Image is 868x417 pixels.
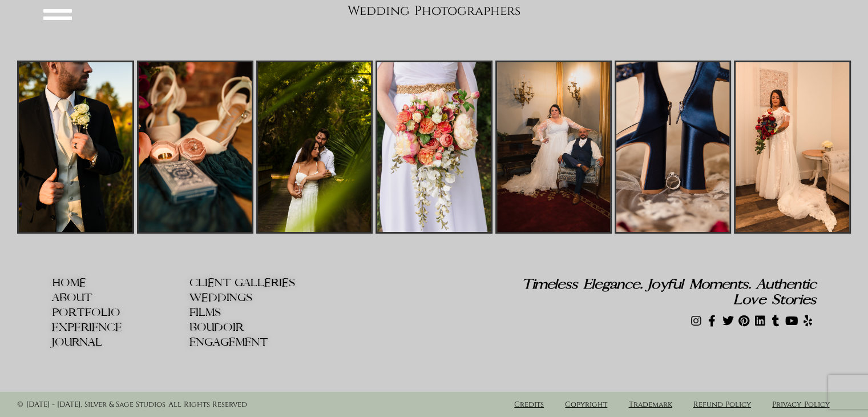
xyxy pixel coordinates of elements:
img: Florida Wedding Photographers [137,61,253,234]
a: Refund Policy [693,400,751,410]
img: Florida Elegant Wedding Photographers [256,61,373,234]
a: FILMS [189,307,327,319]
span: FILMS [189,307,221,319]
h6: © [DATE] - [DATE], Silver & Sage Studios All Rights Reserved [17,400,375,409]
h2: Timeless Elegance. Joyful Moments. Authentic Love Stories [510,277,815,308]
a: EXPERIENCE [52,322,189,334]
span: BOUDOIR [189,322,244,334]
span: JOURNAL [52,336,102,348]
a: Credits [514,400,544,410]
a: BOUDOIR [189,322,327,334]
span: ABOUT [52,292,92,304]
span: ENGAGEMENT [189,336,268,348]
span: HOME [52,277,86,289]
span: WEDDINGS [189,292,252,304]
span: PORTFOLIO [52,307,120,319]
a: PORTFOLIO [52,307,189,319]
a: Trademark [628,400,672,410]
a: Privacy Policy [772,400,829,410]
a: WEDDINGS [189,292,327,304]
a: Copyright [565,400,607,410]
a: HOME [52,277,189,289]
a: ABOUT [52,292,189,304]
a: JOURNAL [52,336,189,348]
a: ENGAGEMENT [189,336,327,348]
span: CLIENT GALLERIES [189,277,295,289]
span: EXPERIENCE [52,322,122,334]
